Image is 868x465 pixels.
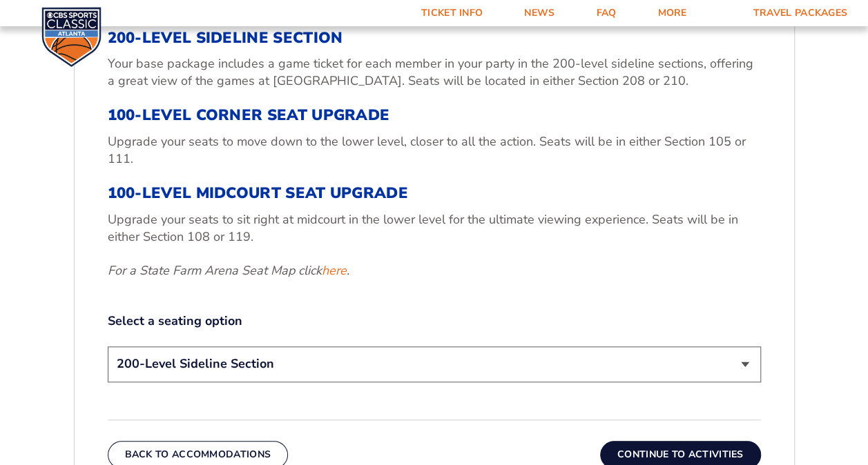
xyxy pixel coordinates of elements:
img: CBS Sports Classic [41,7,102,67]
h3: 200-Level Sideline Section [108,29,761,47]
p: Upgrade your seats to sit right at midcourt in the lower level for the ultimate viewing experienc... [108,211,761,246]
h3: 100-Level Corner Seat Upgrade [108,106,761,124]
a: here [322,262,347,279]
h3: 100-Level Midcourt Seat Upgrade [108,184,761,202]
em: For a State Farm Arena Seat Map click . [108,262,349,279]
p: Upgrade your seats to move down to the lower level, closer to all the action. Seats will be in ei... [108,133,761,168]
label: Select a seating option [108,313,761,330]
p: Your base package includes a game ticket for each member in your party in the 200-level sideline ... [108,55,761,90]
